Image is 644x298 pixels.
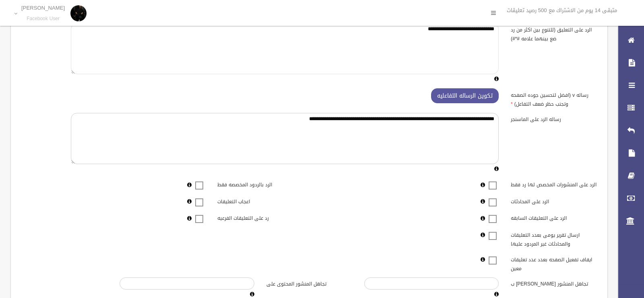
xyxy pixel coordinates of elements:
[505,277,603,289] label: تجاهل المنشور [PERSON_NAME] ب
[21,16,65,22] small: Facebook User
[505,212,603,223] label: الرد على التعليقات السابقه
[505,228,603,248] label: ارسال تقرير يومى بعدد التعليقات والمحادثات غير المردود عليها
[431,88,499,103] button: تكوين الرساله التفاعليه
[505,23,603,43] label: الرد على التعليق (للتنوع بين اكثر من رد ضع بينهما علامه #*#)
[505,195,603,206] label: الرد على المحادثات
[505,178,603,190] label: الرد على المنشورات المخصص لها رد فقط
[211,212,309,223] label: رد على التعليقات الفرعيه
[21,5,65,11] p: [PERSON_NAME]
[211,178,309,190] label: الرد بالردود المخصصه فقط
[260,277,358,289] label: تجاهل المنشور المحتوى على
[505,88,603,108] label: رساله v (افضل لتحسين جوده الصفحه وتجنب حظر ضعف التفاعل)
[505,113,603,124] label: رساله الرد على الماسنجر
[505,253,603,273] label: ايقاف تفعيل الصفحه بعدد عدد تعليقات معين
[211,195,309,206] label: اعجاب التعليقات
